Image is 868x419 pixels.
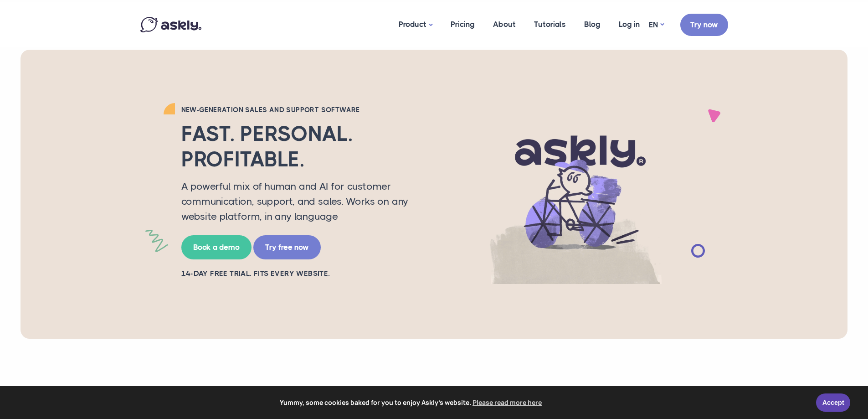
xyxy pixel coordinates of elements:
a: Pricing [442,2,484,47]
h2: New-generation sales and support software [181,105,418,114]
a: learn more about cookies [471,396,543,409]
a: EN [649,18,664,31]
h2: 14-day free trial. Fits every website. [181,269,418,279]
a: Product [390,2,442,47]
a: About [484,2,525,47]
img: Askly [140,17,201,32]
a: Try now [680,14,728,36]
span: Yummy, some cookies baked for you to enjoy Askly's website. [13,396,810,409]
a: Log in [610,2,649,47]
a: Book a demo [181,235,252,259]
a: Accept [816,393,850,412]
a: Blog [575,2,610,47]
h2: Fast. Personal. Profitable. [181,121,418,171]
a: Try free now [253,235,321,259]
img: AI multilingual chat [432,104,719,284]
p: A powerful mix of human and AI for customer communication, support, and sales. Works on any websi... [181,179,418,224]
a: Tutorials [525,2,575,47]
